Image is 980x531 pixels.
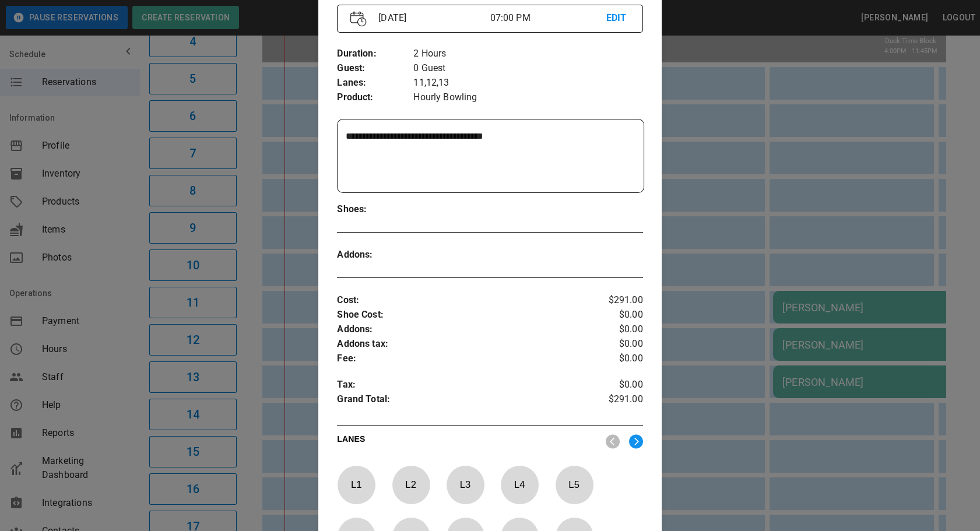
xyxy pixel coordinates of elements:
[413,47,642,61] p: 2 Hours
[592,293,642,308] p: $291.00
[374,11,490,25] p: [DATE]
[337,47,413,61] p: Duration :
[555,471,593,498] p: L 5
[350,11,367,27] img: Vector
[337,61,413,76] p: Guest :
[337,248,413,262] p: Addons :
[413,90,642,105] p: Hourly Bowling
[500,471,539,498] p: L 4
[413,76,642,90] p: 11,12,13
[446,471,484,498] p: L 3
[592,378,642,392] p: $0.00
[592,322,642,337] p: $0.00
[337,337,592,351] p: Addons tax :
[337,322,592,337] p: Addons :
[629,434,643,449] img: right.svg
[606,11,630,26] p: EDIT
[337,308,592,322] p: Shoe Cost :
[337,76,413,90] p: Lanes :
[592,392,642,410] p: $291.00
[337,378,592,392] p: Tax :
[413,61,642,76] p: 0 Guest
[337,392,592,410] p: Grand Total :
[592,351,642,366] p: $0.00
[337,202,413,217] p: Shoes :
[337,90,413,105] p: Product :
[490,11,606,25] p: 07:00 PM
[337,351,592,366] p: Fee :
[392,471,430,498] p: L 2
[592,308,642,322] p: $0.00
[337,433,596,449] p: LANES
[592,337,642,351] p: $0.00
[337,471,375,498] p: L 1
[337,293,592,308] p: Cost :
[606,434,620,449] img: nav_left.svg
